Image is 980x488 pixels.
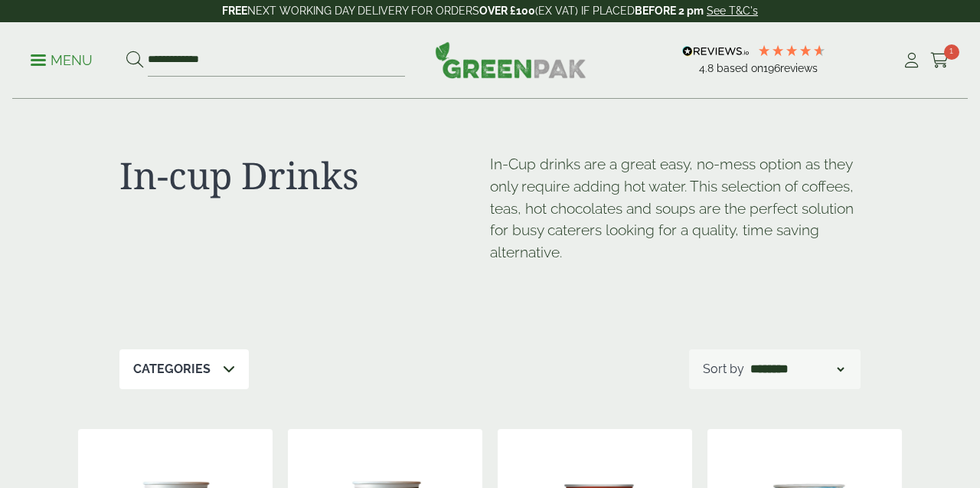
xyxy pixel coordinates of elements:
[707,5,758,17] a: See T&C's
[703,360,744,378] p: Sort by
[747,360,847,378] select: Shop order
[763,62,780,74] span: 196
[757,44,826,57] div: 4.79 Stars
[944,44,959,60] span: 1
[479,5,535,17] strong: OVER £100
[222,5,247,17] strong: FREE
[490,153,861,264] p: In-Cup drinks are a great easy, no-mess option as they only require adding hot water. This select...
[930,53,949,68] i: Cart
[902,53,921,68] i: My Account
[780,62,818,74] span: reviews
[682,46,749,57] img: REVIEWS.io
[930,49,949,72] a: 1
[133,360,211,378] p: Categories
[717,62,763,74] span: Based on
[119,153,490,198] h1: In-cup Drinks
[699,62,717,74] span: 4.8
[635,5,704,17] strong: BEFORE 2 pm
[435,41,586,78] img: GreenPak Supplies
[31,51,93,67] a: Menu
[31,51,93,70] p: Menu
